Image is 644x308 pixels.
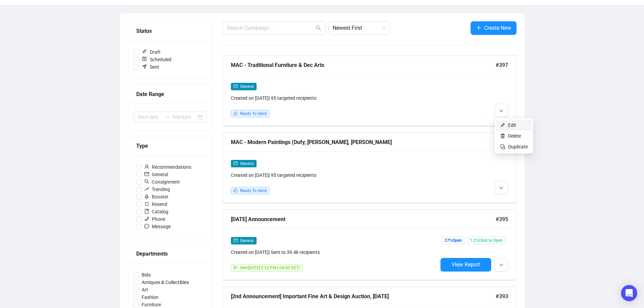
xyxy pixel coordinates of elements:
span: Catalog [142,208,171,215]
span: Newest First [333,22,385,34]
div: [DATE] Announcement [231,215,496,223]
span: mail [234,84,238,88]
div: Departments [136,250,204,258]
span: General [240,161,254,166]
span: mail [234,238,238,242]
span: View Report [452,261,480,268]
span: General [240,84,254,89]
span: General [240,238,254,243]
img: svg+xml;base64,PHN2ZyB4bWxucz0iaHR0cDovL3d3dy53My5vcmcvMjAwMC9zdmciIHhtbG5zOnhsaW5rPSJodHRwOi8vd3... [500,133,505,139]
span: Phone [142,215,168,223]
span: Antiques & Collectibles [139,279,192,286]
img: svg+xml;base64,PHN2ZyB4bWxucz0iaHR0cDovL3d3dy53My5vcmcvMjAwMC9zdmciIHhtbG5zOnhsaW5rPSJodHRwOi8vd3... [500,122,505,128]
div: Created on [DATE] | 95 targeted recipients [231,94,438,102]
span: rocket [144,194,149,199]
span: down [499,186,503,190]
span: send [234,265,238,269]
a: MAC - Traditional Furniture & Dec Arts#397mailGeneralCreated on [DATE]| 95 targeted recipientslik... [222,55,517,126]
div: Open Intercom Messenger [621,285,637,301]
span: Scheduled [139,56,174,63]
span: Draft [139,48,163,56]
div: Status [136,27,204,35]
button: Create New [471,21,517,35]
div: [2nd Announcement] Important Fine Art & Design Auction, [DATE] [231,292,496,301]
div: Type [136,142,204,150]
div: MAC - Modern Paintings (Dufy, [PERSON_NAME], [PERSON_NAME] [231,138,496,146]
img: svg+xml;base64,PHN2ZyB4bWxucz0iaHR0cDovL3d3dy53My5vcmcvMjAwMC9zdmciIHdpZHRoPSIyNCIgaGVpZ2h0PSIyNC... [500,144,505,149]
span: like [234,188,238,192]
span: Sent [139,63,162,71]
span: search [144,179,149,184]
span: mail [144,172,149,176]
span: Consignment [142,178,183,186]
span: retweet [144,202,149,206]
span: Edit [508,122,516,128]
span: Delete [508,133,521,139]
span: Ready To Send [240,111,267,116]
span: Resend [142,200,170,208]
span: General [142,171,171,178]
span: #393 [496,292,508,301]
span: Art [139,286,151,293]
span: mail [234,161,238,165]
span: plus [476,25,481,30]
div: MAC - Traditional Furniture & Dec Arts [231,61,496,69]
span: to [164,114,170,120]
span: Booster [142,193,171,200]
span: Create New [484,24,511,32]
a: MAC - Modern Paintings (Dufy, [PERSON_NAME], [PERSON_NAME]#396mailGeneralCreated on [DATE]| 95 ta... [222,133,517,203]
span: search [316,25,321,31]
span: #395 [496,215,508,223]
a: [DATE] Announcement#395mailGeneralCreated on [DATE]| Sent to 39.4k recipientssendSent[DATE] 5:52 ... [222,210,517,280]
div: Created on [DATE] | Sent to 39.4k recipients [231,248,438,256]
span: Duplicate [508,144,528,149]
span: #397 [496,61,508,69]
div: Date Range [136,90,204,98]
span: 27% Open [442,237,464,244]
span: user [144,164,149,169]
input: Start date [138,113,162,121]
span: message [144,224,149,229]
span: Fashion [139,293,161,301]
input: Search Campaign... [226,24,314,32]
span: Trending [142,186,173,193]
span: down [499,109,503,113]
span: Message [142,223,173,230]
span: phone [144,216,149,221]
span: swap-right [164,114,170,120]
span: Ready To Send [240,188,267,193]
button: View Report [440,258,491,271]
input: End date [172,113,196,121]
span: 1.2% Click to Open [467,237,505,244]
span: down [499,263,503,267]
span: Bids [139,271,153,279]
span: Sent [DATE] 5:52 PM (-04:00 EDT) [240,265,300,270]
span: rise [144,187,149,191]
div: Created on [DATE] | 95 targeted recipients [231,171,438,179]
span: like [234,111,238,115]
span: Recommendations [142,163,194,171]
span: book [144,209,149,214]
